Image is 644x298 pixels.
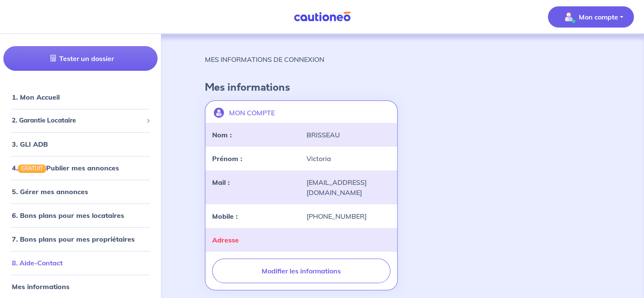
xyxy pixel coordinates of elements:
a: 4.GRATUITPublier mes annonces [12,164,119,172]
div: Mes informations [3,278,158,295]
button: Modifier les informations [212,259,390,283]
strong: Mobile : [212,212,238,220]
div: 4.GRATUITPublier mes annonces [3,159,158,176]
div: [EMAIL_ADDRESS][DOMAIN_NAME] [301,177,395,198]
div: 8. Aide-Contact [3,254,158,271]
div: 7. Bons plans pour mes propriétaires [3,231,158,248]
a: Tester un dossier [3,46,158,71]
a: 8. Aide-Contact [12,259,63,267]
img: Cautioneo [290,11,354,22]
div: Victoria [301,153,395,164]
strong: Nom : [212,131,232,139]
div: [PHONE_NUMBER] [301,211,395,221]
img: illu_account.svg [214,108,224,118]
a: 5. Gérer mes annonces [12,187,88,196]
button: illu_account_valid_menu.svgMon compte [548,6,634,28]
span: 2. Garantie Locataire [12,116,143,125]
a: 3. GLI ADB [12,140,48,148]
p: Mon compte [579,12,618,22]
p: MES INFORMATIONS DE CONNEXION [205,54,324,64]
a: 1. Mon Accueil [12,93,60,101]
p: MON COMPTE [229,108,275,118]
a: 7. Bons plans pour mes propriétaires [12,235,135,243]
strong: Adresse [212,236,239,244]
a: Mes informations [12,282,69,291]
div: 3. GLI ADB [3,136,158,153]
h4: Mes informations [205,81,600,94]
div: BRISSEAU [301,130,395,140]
div: 6. Bons plans pour mes locataires [3,207,158,224]
strong: Mail : [212,178,229,187]
strong: Prénom : [212,154,242,163]
div: 2. Garantie Locataire [3,112,158,129]
div: 1. Mon Accueil [3,89,158,106]
img: illu_account_valid_menu.svg [562,10,575,24]
div: 5. Gérer mes annonces [3,183,158,200]
a: 6. Bons plans pour mes locataires [12,211,124,220]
